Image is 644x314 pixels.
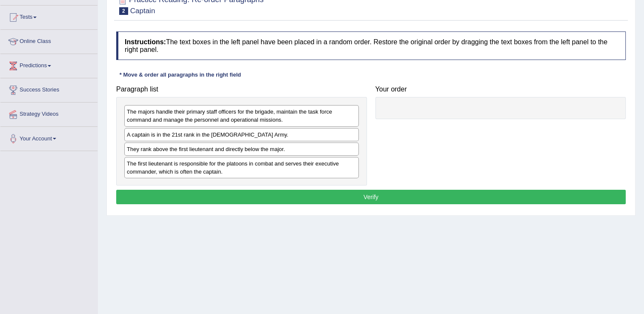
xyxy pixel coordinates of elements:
h4: Your order [375,86,626,93]
a: Predictions [0,54,97,75]
a: Strategy Videos [0,103,97,124]
small: Captain [130,7,155,15]
div: * Move & order all paragraphs in the right field [116,71,244,79]
h4: The text boxes in the left panel have been placed in a random order. Restore the original order b... [116,31,626,60]
div: They rank above the first lieutenant and directly below the major. [124,143,359,156]
span: 2 [119,7,128,15]
a: Tests [0,6,97,27]
div: A captain is in the 21st rank in the [DEMOGRAPHIC_DATA] Army. [124,128,359,141]
a: Online Class [0,30,97,51]
div: The first lieutenant is responsible for the platoons in combat and serves their executive command... [124,157,359,178]
b: Instructions: [125,38,166,46]
a: Your Account [0,127,97,148]
a: Success Stories [0,78,97,100]
button: Verify [116,190,626,204]
h4: Paragraph list [116,86,367,93]
div: The majors handle their primary staff officers for the brigade, maintain the task force command a... [124,105,359,126]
